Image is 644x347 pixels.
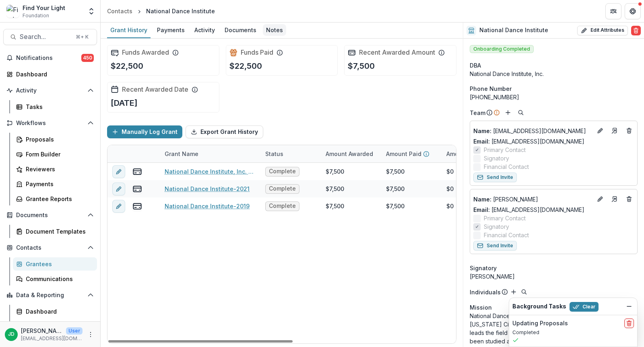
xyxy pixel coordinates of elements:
[473,205,584,214] a: Email: [EMAIL_ADDRESS][DOMAIN_NAME]
[516,108,526,117] button: Search
[13,225,97,238] a: Document Templates
[359,49,435,56] h2: Recent Awarded Amount
[8,332,14,337] div: Jeffrey Dollinger
[470,288,501,296] p: Individuals
[16,292,84,299] span: Data & Reporting
[122,49,169,56] h2: Funds Awarded
[16,212,84,219] span: Documents
[111,97,138,109] p: [DATE]
[86,330,95,339] button: More
[6,5,19,18] img: Find Your Light
[221,23,260,38] a: Documents
[3,241,97,254] button: Open Contacts
[104,5,136,17] a: Contacts
[107,125,182,138] button: Manually Log Grant
[26,165,91,173] div: Reviewers
[512,329,634,336] p: Completed
[13,305,97,318] a: Dashboard
[624,126,634,136] button: Deletes
[165,185,250,193] a: National Dance Institute-2021
[509,287,518,297] button: Add
[13,100,97,113] a: Tasks
[229,60,262,72] p: $22,500
[442,145,502,162] div: Amount Payable
[470,70,638,78] div: National Dance Institute, Inc.
[570,302,599,312] button: Clear
[479,27,548,34] h2: National Dance Institute
[595,194,605,204] button: Edit
[631,26,641,35] button: Delete
[263,24,286,36] div: Notes
[269,185,296,192] span: Complete
[21,326,63,335] p: [PERSON_NAME]
[13,162,97,176] a: Reviewers
[3,68,97,81] a: Dashboard
[512,303,566,310] h2: Background Tasks
[473,127,592,135] a: Name: [EMAIL_ADDRESS][DOMAIN_NAME]
[260,145,321,162] div: Status
[107,7,132,15] div: Contacts
[473,137,584,146] a: Email: [EMAIL_ADDRESS][DOMAIN_NAME]
[473,172,517,182] button: Send Invite
[484,222,509,231] span: Signatory
[473,195,592,203] a: Name: [PERSON_NAME]
[160,145,260,162] div: Grant Name
[86,3,97,19] button: Open entity switcher
[26,227,91,236] div: Document Templates
[112,183,125,195] button: edit
[269,203,296,209] span: Complete
[132,184,142,194] button: view-payments
[484,231,529,239] span: Financial Contact
[512,320,568,327] h2: Updating Proposals
[473,241,517,250] button: Send Invite
[386,150,421,158] p: Amount Paid
[470,272,638,281] div: [PERSON_NAME]
[16,70,91,78] div: Dashboard
[470,84,512,93] span: Phone Number
[605,3,621,19] button: Partners
[13,148,97,161] a: Form Builder
[386,167,405,176] div: $7,500
[26,195,91,203] div: Grantee Reports
[473,127,592,135] p: [EMAIL_ADDRESS][DOMAIN_NAME]
[269,168,296,175] span: Complete
[3,289,97,302] button: Open Data & Reporting
[321,150,378,158] div: Amount Awarded
[381,145,442,162] div: Amount Paid
[132,201,142,211] button: view-payments
[260,150,288,158] div: Status
[473,206,490,213] span: Email:
[13,192,97,205] a: Grantee Reports
[624,194,634,204] button: Deletes
[26,275,91,283] div: Communications
[26,180,91,188] div: Payments
[470,93,638,101] div: [PHONE_NUMBER]
[122,86,188,93] h2: Recent Awarded Date
[484,146,526,154] span: Primary Contact
[473,127,491,134] span: Name :
[16,55,81,62] span: Notifications
[624,302,634,311] button: Dismiss
[3,209,97,222] button: Open Documents
[107,23,151,38] a: Grant History
[3,29,97,45] button: Search...
[26,260,91,268] div: Grantees
[13,257,97,271] a: Grantees
[3,51,97,64] button: Notifications450
[446,185,454,193] div: $0
[26,307,91,316] div: Dashboard
[186,125,263,138] button: Export Grant History
[26,150,91,158] div: Form Builder
[484,162,529,171] span: Financial Contact
[13,177,97,191] a: Payments
[326,202,344,210] div: $7,500
[241,49,273,56] h2: Funds Paid
[81,54,94,62] span: 450
[16,87,84,94] span: Activity
[326,185,344,193] div: $7,500
[21,335,83,342] p: [EMAIL_ADDRESS][DOMAIN_NAME]
[503,108,513,117] button: Add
